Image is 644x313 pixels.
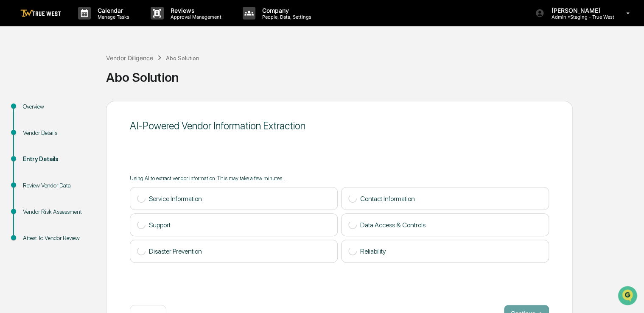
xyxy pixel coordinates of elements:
[17,166,53,175] span: Data Lookup
[91,14,134,20] p: Manage Tasks
[91,7,134,14] p: Calendar
[144,67,154,77] button: Start new chat
[23,207,92,216] div: Vendor Risk Assessment
[20,9,61,17] img: logo
[130,175,549,182] p: Using AI to extract vendor information. This may take a few minutes...
[544,7,614,14] p: [PERSON_NAME]
[360,247,386,255] span: Reliability
[70,115,73,122] span: •
[23,129,92,137] div: Vendor Details
[17,150,55,159] span: Preclearance
[23,181,92,190] div: Review Vendor Data
[132,92,154,102] button: See all
[164,7,226,14] p: Reviews
[255,7,316,14] p: Company
[5,163,57,178] a: 🔎Data Lookup
[8,94,57,101] div: Past conversations
[70,150,105,159] span: Attestations
[23,234,92,243] div: Attest To Vendor Review
[544,14,614,20] p: Admin • Staging - True West
[8,151,15,158] div: 🖐️
[23,102,92,111] div: Overview
[38,64,139,73] div: Start new chat
[149,195,202,203] span: Service Information
[18,64,33,80] img: 8933085812038_c878075ebb4cc5468115_72.jpg
[106,54,153,61] div: Vendor Diligence
[164,14,226,20] p: Approval Management
[8,64,24,80] img: 1746055101610-c473b297-6a78-478c-a979-82029cc54cd1
[360,221,426,229] span: Data Access & Controls
[255,14,316,20] p: People, Data, Settings
[106,70,640,85] div: Abo Solution
[8,107,22,120] img: Sigrid Alegria
[149,247,202,255] span: Disaster Prevention
[84,187,103,193] span: Pylon
[8,17,154,31] p: How can we help?
[130,120,549,132] div: AI-Powered Vendor Information Extraction
[8,167,15,174] div: 🔎
[26,115,69,122] span: [PERSON_NAME]
[149,221,171,229] span: Support
[360,195,415,203] span: Contact Information
[38,73,117,80] div: We're available if you need us!
[75,115,92,122] span: [DATE]
[166,55,199,61] div: Abo Solution
[617,285,640,308] iframe: Open customer support
[62,151,68,158] div: 🗄️
[5,147,58,162] a: 🖐️Preclearance
[60,187,103,193] a: Powered byPylon
[58,147,109,162] a: 🗄️Attestations
[23,155,92,164] div: Entry Details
